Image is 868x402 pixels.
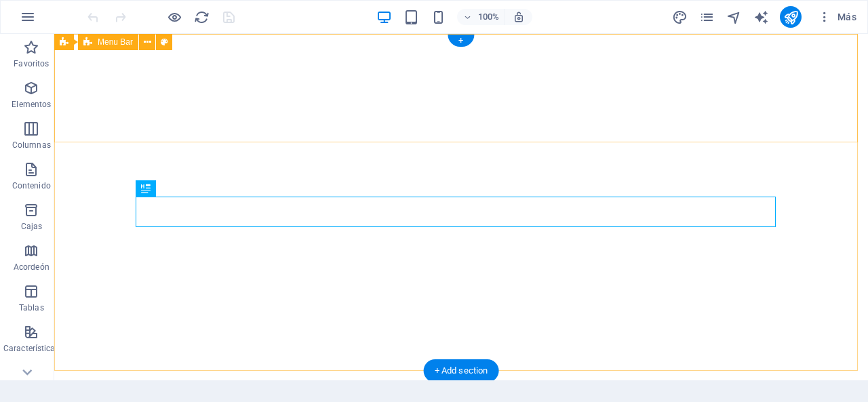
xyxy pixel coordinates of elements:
[98,38,133,46] span: Menu Bar
[513,11,525,23] i: Al cambiar el tamaño, se ajusta automáticamente el nivel de zoom para adaptarse al dispositivo el...
[424,359,499,382] div: + Add section
[193,9,210,25] button: recargar
[12,181,51,190] font: Contenido
[12,140,51,150] font: Columnas
[812,6,862,28] button: Más
[12,100,51,109] font: Elementos
[783,9,799,25] i: Publicar
[753,9,769,25] button: generador de texto
[21,222,43,231] font: Cajas
[726,9,742,25] i: Navegador
[14,262,50,272] font: Acordeón
[698,9,715,25] button: páginas
[194,9,210,25] i: Recargar página
[478,12,499,22] font: 100%
[3,344,60,353] font: Características
[672,9,688,25] i: Diseño (Ctrl+Alt+Y)
[19,303,44,313] font: Tablas
[837,12,856,22] font: Más
[726,9,742,25] button: navegador
[457,9,505,25] button: 100%
[14,59,49,68] font: Favoritos
[671,9,688,25] button: diseño
[699,9,715,25] i: Páginas (Ctrl+Alt+S)
[448,35,474,47] div: +
[166,9,182,25] button: Haga clic aquí para salir del modo de vista previa y continuar editando
[780,6,802,28] button: publicar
